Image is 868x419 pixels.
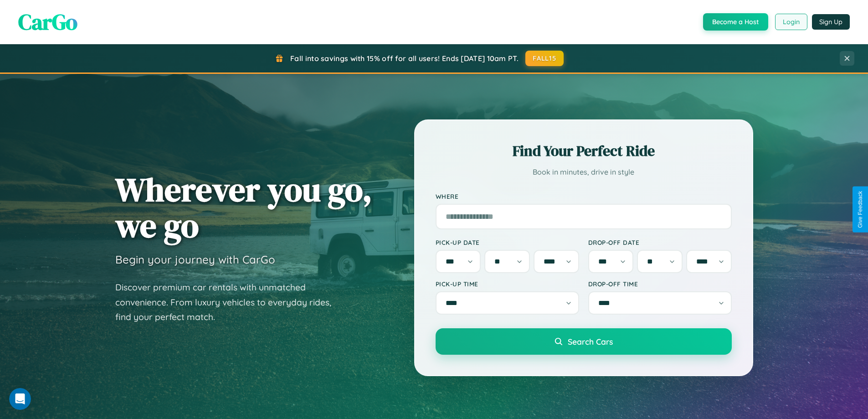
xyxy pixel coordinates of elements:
span: Search Cars [568,336,613,347]
button: Become a Host [703,13,768,31]
button: Sign Up [812,14,850,30]
h2: Find Your Perfect Ride [436,141,732,161]
button: Login [775,14,807,30]
h3: Begin your journey with CarGo [115,253,275,266]
span: Fall into savings with 15% off for all users! Ends [DATE] 10am PT. [290,54,519,63]
label: Pick-up Date [436,238,579,246]
h1: Wherever you go, we go [115,171,372,243]
label: Drop-off Date [588,238,732,246]
span: CarGo [18,7,77,37]
button: Search Cars [436,328,732,355]
label: Drop-off Time [588,280,732,288]
div: Give Feedback [857,191,863,228]
label: Pick-up Time [436,280,579,288]
p: Book in minutes, drive in style [436,166,732,179]
button: FALL15 [525,51,564,66]
iframe: Intercom live chat [9,388,31,410]
label: Where [436,192,732,200]
p: Discover premium car rentals with unmatched convenience. From luxury vehicles to everyday rides, ... [115,280,343,325]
